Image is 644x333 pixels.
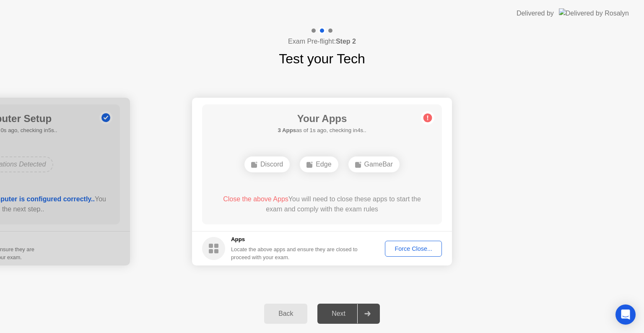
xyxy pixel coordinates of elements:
b: 3 Apps [278,127,296,133]
div: GameBar [348,156,400,172]
div: Back [267,310,305,317]
button: Next [317,304,380,324]
h5: Apps [231,235,358,244]
button: Back [264,304,307,324]
h5: as of 1s ago, checking in4s.. [278,126,366,135]
div: Locate the above apps and ensure they are closed to proceed with your exam. [231,245,358,261]
img: Delivered by Rosalyn [559,8,629,18]
button: Force Close... [385,241,442,257]
h1: Your Apps [278,111,366,126]
div: Force Close... [388,245,439,252]
b: Step 2 [336,38,356,45]
span: Close the above Apps [223,195,288,203]
div: Edge [300,156,338,172]
h1: Test your Tech [279,49,365,69]
div: Discord [244,156,290,172]
div: Next [320,310,357,317]
h4: Exam Pre-flight: [288,36,356,47]
div: Open Intercom Messenger [615,304,636,325]
div: You will need to close these apps to start the exam and comply with the exam rules [214,194,430,214]
div: Delivered by [517,8,554,18]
